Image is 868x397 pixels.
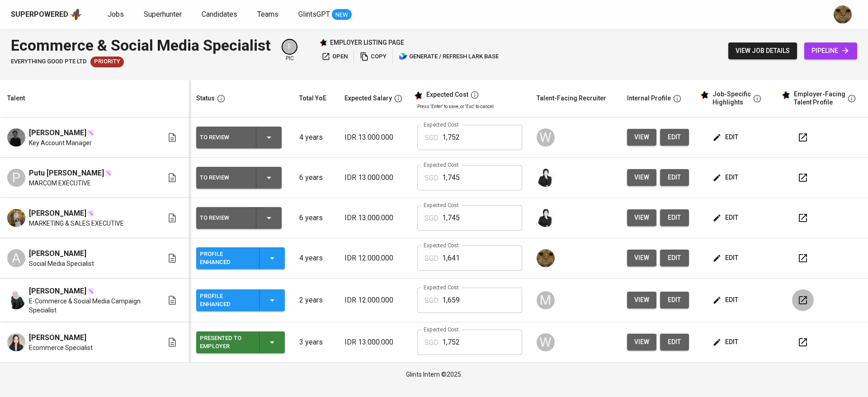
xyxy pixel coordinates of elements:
[87,210,94,217] img: magic_wand.svg
[299,93,326,104] div: Total YoE
[634,294,649,306] span: view
[736,45,790,57] span: view job details
[202,10,237,19] span: Candidates
[11,34,271,57] div: Ecommerce & Social Media Specialist
[257,10,278,19] span: Teams
[298,9,352,20] a: GlintsGPT NEW
[711,334,742,350] button: edit
[29,332,86,343] span: [PERSON_NAME]
[344,253,403,264] p: IDR 12.000.000
[711,209,742,226] button: edit
[108,10,124,19] span: Jobs
[627,169,656,186] button: view
[711,129,742,146] button: edit
[634,212,649,223] span: view
[11,57,87,66] span: Everything good Pte Ltd
[7,291,25,309] img: Brigitha Jannah
[299,172,330,183] p: 6 years
[537,169,555,187] img: medwi@glints.com
[196,127,282,148] button: To Review
[200,172,249,184] div: To Review
[660,129,689,146] button: edit
[667,132,682,143] span: edit
[29,343,93,352] span: Ecommerce Specialist
[105,170,112,177] img: magic_wand.svg
[330,38,404,47] p: employer listing page
[660,292,689,308] button: edit
[417,103,522,110] p: Press 'Enter' to save, or 'Esc' to cancel
[712,90,751,106] div: Job-Specific Highlights
[811,45,850,57] span: pipeline
[200,132,249,143] div: To Review
[627,93,671,104] div: Internal Profile
[358,50,389,64] button: copy
[714,132,738,143] span: edit
[834,5,852,24] img: ec6c0910-f960-4a00-a8f8-c5744e41279e.jpg
[200,332,252,352] div: Presented to Employer
[29,219,124,228] span: MARKETING & SALES EXECUTIVE
[794,90,845,106] div: Employer-Facing Talent Profile
[425,295,439,306] p: SGD
[196,167,282,189] button: To Review
[319,50,350,64] a: open
[425,213,439,224] p: SGD
[200,248,252,268] div: Profile Enhanced
[667,252,682,264] span: edit
[108,9,126,20] a: Jobs
[196,331,285,353] button: Presented to Employer
[714,252,738,264] span: edit
[634,252,649,264] span: view
[634,132,649,143] span: view
[627,129,656,146] button: view
[29,297,152,315] span: E-Commerce & Social Media Campaign Specialist
[29,179,91,188] span: MARCOM EXECUTIVE
[728,43,797,59] button: view job details
[399,52,499,62] span: generate / refresh lark base
[200,290,252,310] div: Profile Enhanced
[360,52,387,62] span: copy
[714,294,738,306] span: edit
[282,39,297,62] div: pic
[634,336,649,348] span: view
[627,209,656,226] button: view
[11,9,68,20] div: Superpowered
[660,250,689,266] button: edit
[344,295,403,306] p: IDR 12.000.000
[87,288,94,295] img: magic_wand.svg
[627,292,656,308] button: view
[257,9,280,20] a: Teams
[414,91,423,100] img: glints_star.svg
[70,8,82,21] img: app logo
[29,138,92,147] span: Key Account Manager
[425,253,439,264] p: SGD
[319,38,327,47] img: Glints Star
[711,169,742,186] button: edit
[29,259,94,268] span: Social Media Specialist
[7,128,25,147] img: Kevin Jonathan Kristianto
[11,8,82,21] a: Superpoweredapp logo
[7,209,25,227] img: Reza Mutia
[537,333,555,351] div: W
[711,292,742,308] button: edit
[344,337,403,348] p: IDR 13.000.000
[660,209,689,226] button: edit
[7,93,25,104] div: Talent
[144,9,184,20] a: Superhunter
[282,39,297,55] div: F
[667,172,682,183] span: edit
[196,207,282,229] button: To Review
[804,43,857,59] a: pipeline
[660,334,689,350] a: edit
[425,132,439,143] p: SGD
[426,91,468,99] div: Expected Cost
[700,90,709,99] img: glints_star.svg
[299,295,330,306] p: 2 years
[299,253,330,264] p: 4 years
[7,169,25,187] div: P
[7,249,25,267] div: A
[202,9,239,20] a: Candidates
[321,52,348,62] span: open
[332,10,352,19] span: NEW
